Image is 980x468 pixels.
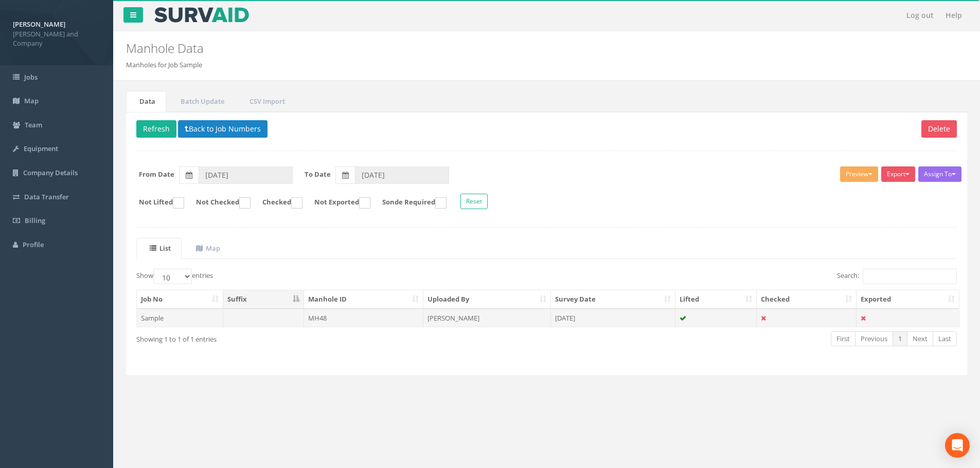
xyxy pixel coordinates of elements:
[423,309,551,327] td: [PERSON_NAME]
[551,290,675,309] th: Survey Date: activate to sort column ascending
[304,290,424,309] th: Manhole ID: activate to sort column ascending
[921,120,957,138] button: Delete
[918,166,961,182] button: Assign To
[25,120,42,129] span: Team
[863,269,957,284] input: Search:
[126,42,825,55] h2: Manhole Data
[199,166,293,184] input: From Date
[840,166,878,182] button: Preview
[137,290,223,309] th: Job No: activate to sort column ascending
[24,72,38,82] span: Jobs
[675,290,757,309] th: Lifted: activate to sort column ascending
[24,192,69,201] span: Data Transfer
[13,17,100,48] a: [PERSON_NAME] [PERSON_NAME] and Company
[126,60,202,70] li: Manholes for Job Sample
[304,197,370,209] label: Not Exported
[13,29,100,48] span: [PERSON_NAME] and Company
[25,216,45,225] span: Billing
[23,168,78,177] span: Company Details
[355,166,449,184] input: To Date
[757,290,857,309] th: Checked: activate to sort column ascending
[24,96,39,105] span: Map
[305,170,331,179] label: To Date
[186,197,251,209] label: Not Checked
[136,269,213,284] label: Show entries
[304,309,424,327] td: MH48
[933,331,957,346] a: Last
[126,91,166,112] a: Data
[196,244,220,253] uib-tab-heading: Map
[136,330,469,344] div: Showing 1 to 1 of 1 entries
[183,238,231,259] a: Map
[831,331,856,346] a: First
[136,238,182,259] a: List
[178,120,268,138] button: Back to Job Numbers
[153,269,192,284] select: Showentries
[139,170,174,179] label: From Date
[907,331,933,346] a: Next
[223,290,304,309] th: Suffix: activate to sort column descending
[136,120,176,138] button: Refresh
[837,269,957,284] label: Search:
[23,240,44,249] span: Profile
[857,290,959,309] th: Exported: activate to sort column ascending
[167,91,235,112] a: Batch Update
[551,309,675,327] td: [DATE]
[893,331,907,346] a: 1
[150,244,171,253] uib-tab-heading: List
[945,433,970,458] div: Open Intercom Messenger
[252,197,302,209] label: Checked
[24,144,58,153] span: Equipment
[236,91,296,112] a: CSV Import
[460,194,488,209] button: Reset
[137,309,223,327] td: Sample
[881,166,915,182] button: Export
[423,290,551,309] th: Uploaded By: activate to sort column ascending
[855,331,893,346] a: Previous
[13,20,65,29] strong: [PERSON_NAME]
[372,197,447,209] label: Sonde Required
[129,197,184,209] label: Not Lifted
